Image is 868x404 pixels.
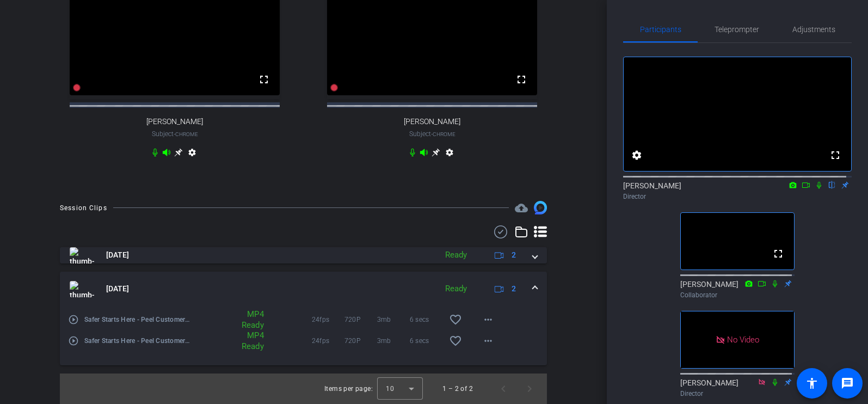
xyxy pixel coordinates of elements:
div: MP4 Ready [233,309,269,330]
div: Ready [440,249,472,261]
div: Session Clips [60,203,107,213]
span: Teleprompter [715,26,759,33]
mat-icon: accessibility [805,377,818,390]
span: - [431,130,433,138]
span: Subject [152,129,198,139]
div: 1 – 2 of 2 [442,383,473,394]
mat-icon: play_circle_outline [68,314,79,325]
span: 3mb [377,335,410,346]
span: Safer Starts Here - Peel Customer Interview-[PERSON_NAME]-2025-10-03-10-06-18-379-2 [84,335,190,346]
span: 720P [344,314,377,325]
mat-icon: fullscreen [829,149,842,162]
mat-icon: settings [630,149,643,162]
span: 24fps [312,314,344,325]
div: MP4 Ready [233,330,269,352]
span: Safer Starts Here - Peel Customer Interview-1654c-2025-10-03-10-06-18-379-0 [84,314,190,325]
div: thumb-nail[DATE]Ready2 [60,307,547,365]
mat-expansion-panel-header: thumb-nail[DATE]Ready2 [60,247,547,264]
span: 2 [512,283,516,295]
span: 24fps [312,335,344,346]
span: Chrome [433,131,455,137]
div: Director [680,389,795,399]
span: Participants [640,26,681,33]
span: 720P [344,335,377,346]
mat-icon: fullscreen [515,73,528,86]
div: Collaborator [680,290,795,300]
mat-icon: more_horiz [482,334,495,347]
span: [DATE] [106,249,129,261]
span: 6 secs [410,314,442,325]
mat-icon: settings [186,148,199,161]
span: Chrome [175,131,198,137]
span: Destinations for your clips [515,201,528,215]
span: [PERSON_NAME] [404,117,460,126]
div: [PERSON_NAME] [680,377,795,399]
div: Items per page: [324,383,373,394]
div: [PERSON_NAME] [680,279,795,300]
span: [PERSON_NAME] [146,117,203,126]
mat-icon: fullscreen [257,73,270,86]
span: 3mb [377,314,410,325]
span: - [174,130,175,138]
mat-icon: more_horiz [482,313,495,326]
div: Director [623,192,852,201]
img: Session clips [534,201,547,214]
mat-icon: fullscreen [772,247,785,260]
span: 2 [512,249,516,261]
mat-icon: play_circle_outline [68,335,79,346]
span: Subject [409,129,455,139]
mat-icon: cloud_upload [515,201,528,215]
mat-icon: message [841,377,854,390]
button: Next page [516,376,543,402]
mat-icon: flip [826,180,839,189]
span: 6 secs [410,335,442,346]
span: Adjustments [792,26,835,33]
mat-expansion-panel-header: thumb-nail[DATE]Ready2 [60,272,547,307]
span: [DATE] [106,283,129,295]
mat-icon: favorite_border [449,334,462,347]
img: thumb-nail [70,281,94,297]
div: Ready [440,283,472,295]
button: Previous page [490,376,516,402]
mat-icon: favorite_border [449,313,462,326]
div: [PERSON_NAME] [623,180,852,201]
img: thumb-nail [70,247,94,264]
span: No Video [727,334,759,344]
mat-icon: settings [443,148,456,161]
